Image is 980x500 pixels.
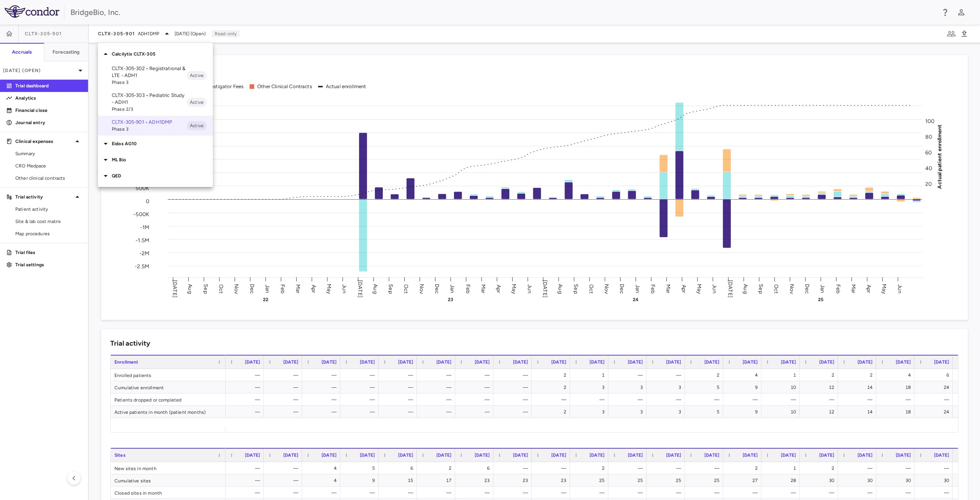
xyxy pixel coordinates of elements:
span: Phase 2/3 [112,106,187,113]
div: Calcilytix CLTX-305 [98,46,213,62]
span: Phase 3 [112,126,187,133]
div: CLTX-305-303 • Pediatric Study - ADH1Phase 2/3Active [98,89,213,116]
span: Phase 3 [112,79,187,86]
div: CLTX-305-302 • Registrational & LTE - ADH1Phase 3Active [98,62,213,89]
span: Active [187,72,207,79]
div: Eidos AG10 [98,136,213,152]
div: ML Bio [98,152,213,168]
p: CLTX-305-302 • Registrational & LTE - ADH1 [112,65,187,79]
p: ML Bio [112,156,213,163]
p: QED [112,172,213,179]
p: Eidos AG10 [112,140,213,147]
div: QED [98,168,213,184]
span: Active [187,99,207,106]
span: Active [187,122,207,129]
div: CLTX-305-901 • ADH1DMPPhase 3Active [98,116,213,136]
p: CLTX-305-303 • Pediatric Study - ADH1 [112,92,187,106]
p: Calcilytix CLTX-305 [112,51,213,57]
p: CLTX-305-901 • ADH1DMP [112,119,187,126]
